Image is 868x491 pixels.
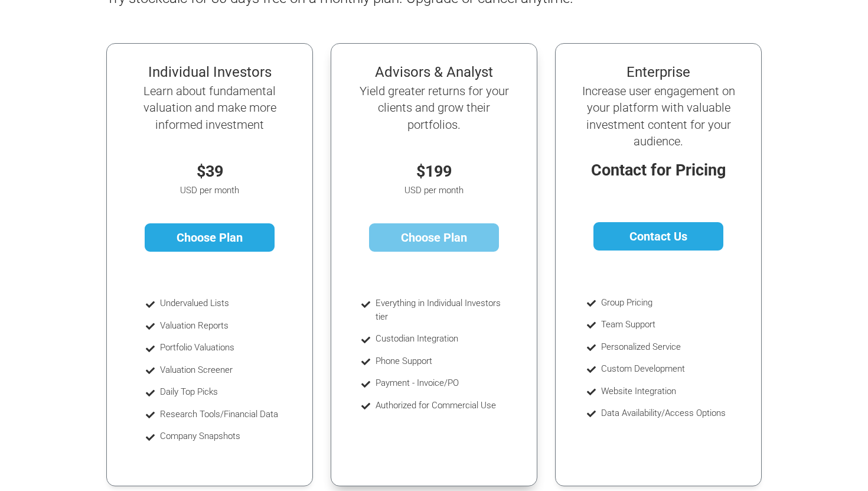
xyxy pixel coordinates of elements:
p: $199 [355,160,513,184]
li: Phone Support [376,355,503,368]
li: Research Tools/Financial Data [160,408,278,421]
li: Valuation Reports [160,319,278,333]
li: Data Availability/Access Options [601,407,726,420]
h5: Yield greater returns for your clients and grow their portfolios. [355,83,513,133]
li: Website Integration [601,385,726,398]
h5: Increase user engagement on your platform with valuable investment content for your audience. [580,83,737,149]
li: Everything in Individual Investors tier [376,297,503,323]
li: Valuation Screener [160,363,278,377]
li: Company Snapshots [160,430,278,443]
li: Team Support [601,318,726,331]
li: Custom Development [601,362,726,376]
li: Undervalued Lists [160,297,278,310]
p: Contact for Pricing [580,158,737,183]
p: $39 [131,160,288,184]
h4: Enterprise [580,64,737,81]
h4: Advisors & Analyst [355,64,513,81]
li: Payment - Invoice/PO [376,376,503,390]
p: USD per month [131,184,288,197]
h5: Learn about fundamental valuation and make more informed investment [131,83,288,133]
a: Choose Plan [145,223,275,252]
li: Custodian Integration [376,332,503,346]
li: Personalized Service [601,340,726,354]
a: Choose Plan [369,223,500,252]
li: Authorized for Commercial Use [376,399,503,412]
p: USD per month [355,184,513,197]
h4: Individual Investors [131,64,288,81]
li: Daily Top Picks [160,385,278,399]
li: Portfolio Valuations [160,341,278,355]
li: Group Pricing [601,296,726,310]
a: Contact Us [593,222,724,251]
